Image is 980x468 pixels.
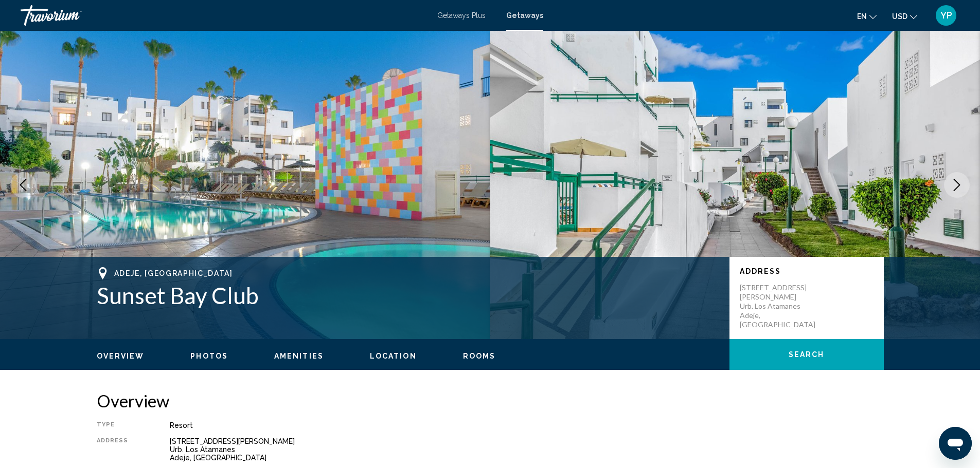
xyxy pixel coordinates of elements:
button: Change language [857,9,877,24]
h2: Overview [97,390,884,411]
span: Adeje, [GEOGRAPHIC_DATA] [114,269,233,277]
p: [STREET_ADDRESS][PERSON_NAME] Urb. Los Atamanes Adeje, [GEOGRAPHIC_DATA] [740,283,822,329]
button: Rooms [463,351,496,361]
span: Search [789,351,825,359]
div: Resort [170,421,884,429]
div: Address [97,437,144,462]
button: Amenities [274,351,324,361]
p: Address [740,267,874,275]
button: Search [729,339,884,370]
button: Previous image [10,172,36,198]
span: Overview [97,352,145,360]
button: Location [370,351,417,361]
button: Overview [97,351,145,361]
span: en [857,12,867,21]
button: Next image [944,172,970,198]
span: Amenities [274,352,324,360]
h1: Sunset Bay Club [97,282,719,309]
span: Photos [190,352,228,360]
div: [STREET_ADDRESS][PERSON_NAME] Urb. Los Atamanes Adeje, [GEOGRAPHIC_DATA] [170,437,884,462]
button: Change currency [892,9,917,24]
span: YP [940,10,952,21]
a: Travorium [21,5,427,26]
span: Rooms [463,352,496,360]
span: Location [370,352,417,360]
div: Type [97,421,144,429]
button: Photos [190,351,228,361]
button: User Menu [933,5,959,26]
a: Getaways Plus [437,11,486,20]
iframe: Button to launch messaging window [939,427,972,460]
a: Getaways [506,11,543,20]
span: USD [892,12,907,21]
